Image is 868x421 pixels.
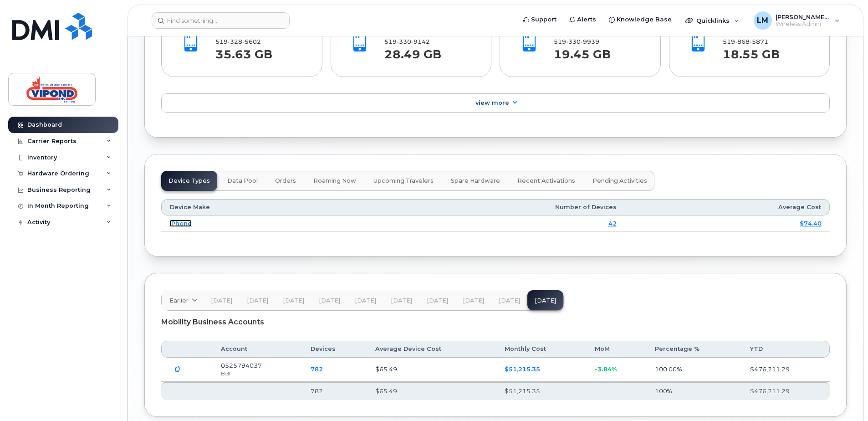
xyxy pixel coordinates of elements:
[747,11,846,30] div: Lee-Ann Mackenzie
[531,15,557,24] span: Support
[723,26,807,37] a: [PERSON_NAME]
[647,358,742,382] td: 100.00%
[373,177,434,185] span: Upcoming Travelers
[602,10,678,29] a: Knowledge Base
[211,297,232,304] span: [DATE]
[750,38,768,45] span: 5871
[391,297,412,304] span: [DATE]
[357,199,625,216] th: Number of Devices
[800,220,822,227] a: $74.40
[152,12,290,29] input: Find something...
[608,220,617,227] a: 42
[554,42,611,61] strong: 19.45 GB
[592,177,647,185] span: Pending Activities
[161,311,830,334] div: Mobility Business Accounts
[505,365,540,373] a: $51,215.35
[595,365,617,373] span: -3.84%
[161,93,830,113] a: View More
[581,38,599,45] span: 9939
[227,177,258,185] span: Data Pool
[463,297,484,304] span: [DATE]
[242,38,261,45] span: 5602
[313,177,356,185] span: Roaming Now
[696,17,730,24] span: Quicklinks
[384,26,468,37] a: [PERSON_NAME]
[499,297,520,304] span: [DATE]
[647,341,742,357] th: Percentage %
[647,382,742,400] th: 100%
[162,290,204,310] a: Earlier
[566,38,581,45] span: 330
[221,370,230,377] span: Bell
[215,42,272,61] strong: 35.63 GB
[213,341,302,357] th: Account
[169,220,192,227] a: iPhone
[757,15,768,26] span: LM
[679,11,745,30] div: Quicklinks
[496,341,587,357] th: Monthly Cost
[161,199,357,216] th: Device Make
[367,341,496,357] th: Average Device Cost
[517,177,575,185] span: Recent Activations
[554,26,638,37] a: [PERSON_NAME]
[169,296,189,305] span: Earlier
[723,38,768,45] span: 519
[367,358,496,382] td: $65.49
[411,38,430,45] span: 9142
[723,42,780,61] strong: 18.55 GB
[563,10,602,29] a: Alerts
[776,21,830,28] span: Wireless Admin
[302,382,367,400] th: 782
[384,38,430,45] span: 519
[475,99,509,106] span: View More
[215,26,299,37] a: [PERSON_NAME]
[742,358,830,382] td: $476,211.29
[517,10,563,29] a: Support
[384,42,441,61] strong: 28.49 GB
[427,297,448,304] span: [DATE]
[554,38,599,45] span: 519
[283,297,304,304] span: [DATE]
[311,365,323,373] a: 782
[319,297,340,304] span: [DATE]
[617,15,672,24] span: Knowledge Base
[776,13,830,21] span: [PERSON_NAME]-[PERSON_NAME]
[625,199,830,216] th: Average Cost
[742,341,830,357] th: YTD
[367,382,496,400] th: $65.49
[355,297,376,304] span: [DATE]
[451,177,500,185] span: Spare Hardware
[587,341,646,357] th: MoM
[742,382,830,400] th: $476,211.29
[228,38,242,45] span: 328
[275,177,296,185] span: Orders
[577,15,596,24] span: Alerts
[215,38,261,45] span: 519
[496,382,587,400] th: $51,215.35
[735,38,750,45] span: 868
[247,297,268,304] span: [DATE]
[221,362,262,369] span: 0525794037
[302,341,367,357] th: Devices
[397,38,411,45] span: 330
